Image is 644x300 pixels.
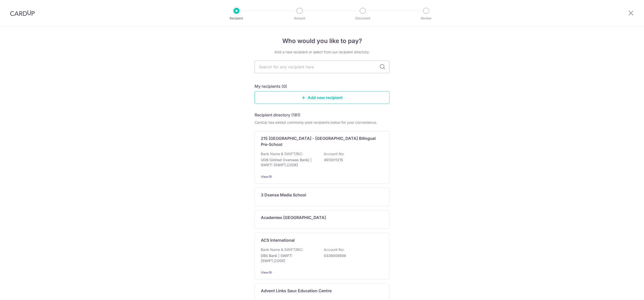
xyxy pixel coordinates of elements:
[261,237,295,243] p: ACS International
[261,151,303,156] p: Bank Name & SWIFT/BIC:
[261,192,306,198] p: 3 Dsense Media School
[261,253,317,263] p: DBS Bank | SWIFT: [SWIFT_CODE]
[255,120,389,125] div: CardUp has added commonly-paid recipients below for your convenience.
[10,10,35,16] img: CardUp
[255,91,389,104] a: Add new recipient
[255,61,389,73] input: Search for any recipient here
[324,157,380,162] p: 4513011215
[261,215,326,221] p: Academies [GEOGRAPHIC_DATA]
[261,135,377,147] p: 215 [GEOGRAPHIC_DATA] - [GEOGRAPHIC_DATA] Bilingual Pre-School
[344,16,381,21] p: Document
[261,247,303,252] p: Bank Name & SWIFT/BIC:
[261,288,332,294] p: Advent Links Sauc Education Centre
[261,157,317,167] p: UOB (United Overseas Bank) | SWIFT: [SWIFT_CODE]
[261,271,268,274] a: View
[324,247,344,252] p: Account No:
[261,175,268,179] a: View
[324,253,380,258] p: 0339009598
[255,50,389,55] div: Add a new recipient or select from our recipient directory.
[255,83,287,89] h5: My recipients (0)
[255,112,300,118] h5: Recipient directory (181)
[281,16,318,21] p: Amount
[408,16,445,21] p: Review
[255,36,389,46] h4: Who would you like to pay?
[324,151,344,156] p: Account No:
[612,285,639,297] iframe: Opens a widget where you can find more information
[218,16,255,21] p: Recipient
